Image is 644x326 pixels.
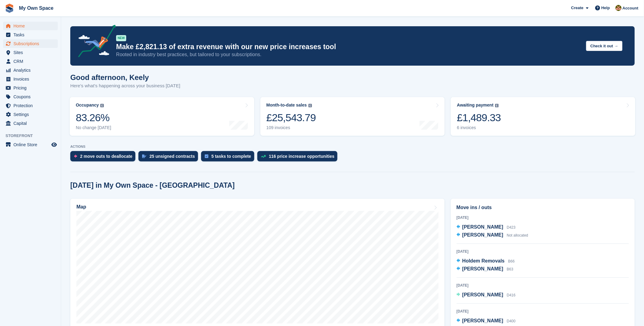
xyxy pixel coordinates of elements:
a: Month-to-date sales £25,543.79 109 invoices [260,97,445,136]
div: 2 move outs to deallocate [80,154,132,159]
a: 116 price increase opportunities [257,151,341,165]
h2: Map [76,204,86,210]
span: [PERSON_NAME] [462,266,503,271]
span: Invoices [13,75,50,83]
a: menu [3,92,58,101]
div: [DATE] [457,309,629,314]
a: menu [3,48,58,57]
span: Protection [13,101,50,110]
img: price-adjustments-announcement-icon-8257ccfd72463d97f412b2fc003d46551f7dbcb40ab6d574587a9cd5c0d94... [73,25,116,60]
a: My Own Space [17,3,56,13]
a: menu [3,101,58,110]
span: Online Store [13,140,50,149]
img: contract_signature_icon-13c848040528278c33f63329250d36e43548de30e8caae1d1a13099fd9432cc5.svg [142,154,146,158]
span: Coupons [13,92,50,101]
img: move_outs_to_deallocate_icon-f764333ba52eb49d3ac5e1228854f67142a1ed5810a6f6cc68b1a99e826820c5.svg [74,154,77,158]
a: menu [3,110,58,119]
span: Analytics [13,66,50,74]
span: Subscriptions [13,39,50,48]
img: Keely Collin [616,5,622,11]
a: Holdem Removals B66 [457,257,515,265]
p: Make £2,821.13 of extra revenue with our new price increases tool [116,42,581,51]
span: [PERSON_NAME] [462,292,503,297]
span: CRM [13,57,50,66]
a: menu [3,66,58,74]
a: Preview store [50,141,58,148]
a: [PERSON_NAME] D416 [457,291,516,299]
a: Occupancy 83.26% No change [DATE] [70,97,254,136]
span: Settings [13,110,50,119]
img: task-75834270c22a3079a89374b754ae025e5fb1db73e45f91037f5363f120a921f8.svg [205,154,208,158]
span: Holdem Removals [462,258,505,263]
div: NEW [116,35,126,41]
img: price_increase_opportunities-93ffe204e8149a01c8c9dc8f82e8f89637d9d84a8eef4429ea346261dce0b2c0.svg [261,155,266,158]
img: icon-info-grey-7440780725fd019a000dd9b08b2336e03edf1995a4989e88bcd33f0948082b44.svg [100,104,104,107]
button: Check it out → [586,41,623,51]
h1: Good afternoon, Keely [70,73,180,81]
a: menu [3,119,58,128]
p: Rooted in industry best practices, but tailored to your subscriptions. [116,51,581,58]
a: menu [3,39,58,48]
span: Create [571,5,583,11]
span: Sites [13,48,50,57]
span: D400 [507,319,516,323]
div: Occupancy [76,103,99,108]
span: Account [623,5,638,11]
div: 5 tasks to complete [212,154,251,159]
a: Awaiting payment £1,489.33 6 invoices [451,97,635,136]
span: [PERSON_NAME] [462,232,503,237]
span: Help [602,5,610,11]
img: icon-info-grey-7440780725fd019a000dd9b08b2336e03edf1995a4989e88bcd33f0948082b44.svg [308,104,312,107]
a: menu [3,57,58,66]
div: Month-to-date sales [267,103,307,108]
span: B63 [507,267,513,271]
div: [DATE] [457,283,629,288]
span: D416 [507,293,516,297]
img: stora-icon-8386f47178a22dfd0bd8f6a31ec36ba5ce8667c1dd55bd0f319d3a0aa187defe.svg [5,4,14,13]
a: 25 unsigned contracts [138,151,201,165]
a: 2 move outs to deallocate [70,151,138,165]
a: menu [3,31,58,39]
span: Storefront [6,133,61,139]
img: icon-info-grey-7440780725fd019a000dd9b08b2336e03edf1995a4989e88bcd33f0948082b44.svg [495,104,499,107]
div: [DATE] [457,249,629,254]
p: ACTIONS [70,145,635,149]
a: [PERSON_NAME] D423 [457,223,516,231]
a: 5 tasks to complete [201,151,257,165]
span: Home [13,22,50,30]
div: £25,543.79 [267,111,316,124]
a: [PERSON_NAME] D400 [457,317,516,325]
a: [PERSON_NAME] B63 [457,265,513,273]
div: 109 invoices [267,125,316,130]
a: menu [3,22,58,30]
div: 6 invoices [457,125,501,130]
div: 116 price increase opportunities [269,154,335,159]
div: 83.26% [76,111,111,124]
span: [PERSON_NAME] [462,224,503,230]
h2: [DATE] in My Own Space - [GEOGRAPHIC_DATA] [70,181,235,190]
span: D423 [507,225,516,230]
a: menu [3,84,58,92]
p: Here's what's happening across your business [DATE] [70,82,180,89]
span: Tasks [13,31,50,39]
div: 25 unsigned contracts [149,154,195,159]
span: [PERSON_NAME] [462,318,503,323]
a: menu [3,75,58,83]
div: No change [DATE] [76,125,111,130]
span: Pricing [13,84,50,92]
span: B66 [508,259,515,263]
div: [DATE] [457,215,629,220]
div: Awaiting payment [457,103,494,108]
span: Not allocated [507,233,528,237]
a: menu [3,140,58,149]
a: [PERSON_NAME] Not allocated [457,231,528,239]
span: Capital [13,119,50,128]
div: £1,489.33 [457,111,501,124]
h2: Move ins / outs [457,204,629,211]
